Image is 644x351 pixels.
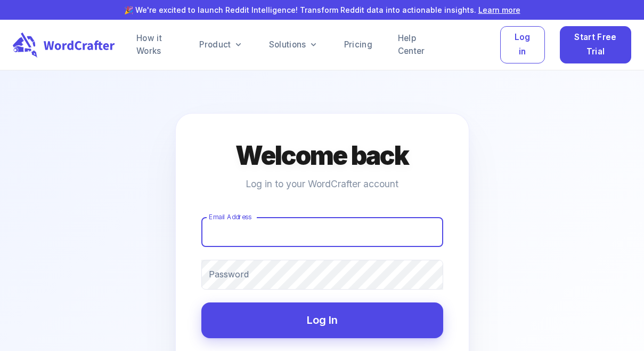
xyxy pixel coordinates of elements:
[201,302,443,338] button: Log In
[398,32,432,58] a: Help Center
[560,26,631,63] button: Start Free Trial
[513,30,532,59] span: Log in
[344,38,372,51] a: Pricing
[573,30,618,59] span: Start Free Trial
[500,26,545,63] button: Log in
[235,139,409,172] h4: Welcome back
[246,177,398,192] p: Log in to your WordCrafter account
[269,38,319,51] a: Solutions
[199,38,243,51] a: Product
[17,4,627,15] p: 🎉 We're excited to launch Reddit Intelligence! Transform Reddit data into actionable insights.
[136,32,174,58] a: How it Works
[209,212,251,221] label: Email Address
[478,5,520,14] a: Learn more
